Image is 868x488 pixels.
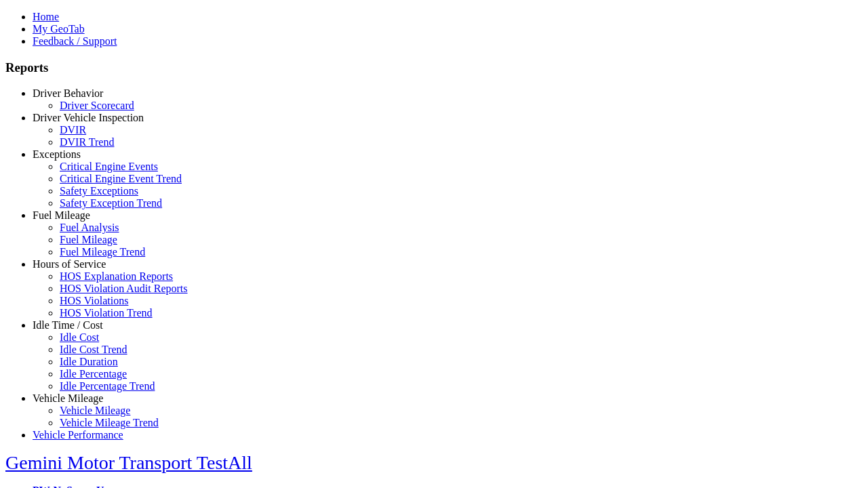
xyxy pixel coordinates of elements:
[33,258,106,270] a: Hours of Service
[60,344,127,355] a: Idle Cost Trend
[33,392,103,404] a: Vehicle Mileage
[60,331,99,343] a: Idle Cost
[33,35,117,47] a: Feedback / Support
[60,368,127,380] a: Idle Percentage
[60,417,159,428] a: Vehicle Mileage Trend
[60,307,153,319] a: HOS Violation Trend
[60,270,173,282] a: HOS Explanation Reports
[33,112,144,123] a: Driver Vehicle Inspection
[60,136,114,148] a: DVIR Trend
[60,356,118,367] a: Idle Duration
[60,197,162,209] a: Safety Exception Trend
[5,60,863,75] h3: Reports
[33,87,103,99] a: Driver Behavior
[60,173,182,184] a: Critical Engine Event Trend
[5,452,252,473] a: Gemini Motor Transport TestAll
[60,124,86,136] a: DVIR
[33,429,123,441] a: Vehicle Performance
[33,148,81,160] a: Exceptions
[60,246,145,258] a: Fuel Mileage Trend
[60,222,119,233] a: Fuel Analysis
[60,185,138,197] a: Safety Exceptions
[33,11,59,22] a: Home
[33,319,103,331] a: Idle Time / Cost
[60,283,188,294] a: HOS Violation Audit Reports
[60,380,155,392] a: Idle Percentage Trend
[33,23,85,35] a: My GeoTab
[33,209,90,221] a: Fuel Mileage
[60,161,158,172] a: Critical Engine Events
[60,405,130,416] a: Vehicle Mileage
[60,295,128,306] a: HOS Violations
[60,234,117,245] a: Fuel Mileage
[60,100,134,111] a: Driver Scorecard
